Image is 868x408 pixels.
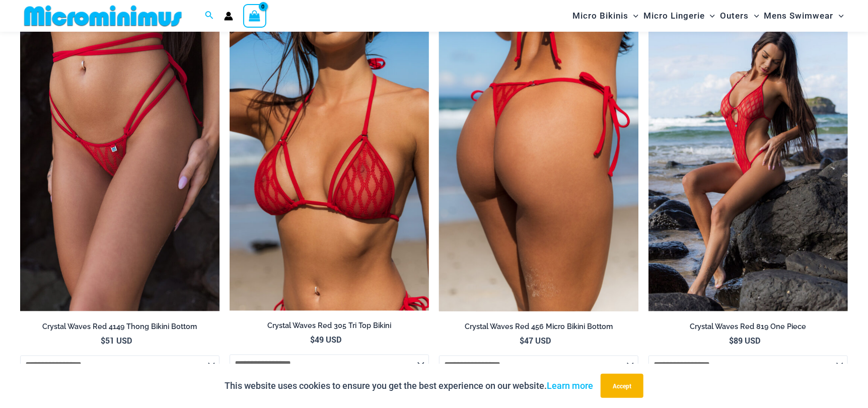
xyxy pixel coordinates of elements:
span: Menu Toggle [834,3,844,29]
button: Accept [601,374,643,398]
img: Crystal Waves 4149 Thong 01 [20,12,220,311]
img: Crystal Waves 305 Tri Top 01 [230,12,429,310]
a: Micro LingerieMenu ToggleMenu Toggle [641,3,717,29]
bdi: 51 USD [101,335,132,346]
h2: Crystal Waves Red 4149 Thong Bikini Bottom [20,322,220,332]
img: MM SHOP LOGO FLAT [20,5,186,27]
a: Crystal Waves 456 Bottom 02Crystal Waves 456 Bottom 01Crystal Waves 456 Bottom 01 [439,12,638,311]
span: $ [311,334,315,345]
nav: Site Navigation [568,2,848,30]
a: View Shopping Cart, empty [243,4,266,27]
bdi: 47 USD [520,335,551,346]
img: Crystal Waves Red 819 One Piece 04 [648,12,848,311]
a: Crystal Waves Red 819 One Piece 04Crystal Waves Red 819 One Piece 03Crystal Waves Red 819 One Pie... [648,12,848,311]
a: Crystal Waves Red 456 Micro Bikini Bottom [439,322,638,335]
span: Mens Swimwear [764,3,834,29]
a: Crystal Waves 4149 Thong 01Crystal Waves 305 Tri Top 4149 Thong 01Crystal Waves 305 Tri Top 4149 ... [20,12,220,311]
a: Crystal Waves Red 4149 Thong Bikini Bottom [20,322,220,335]
a: Crystal Waves 305 Tri Top 01Crystal Waves 305 Tri Top 4149 Thong 04Crystal Waves 305 Tri Top 4149... [230,12,429,310]
span: Menu Toggle [705,3,715,29]
a: Micro BikinisMenu ToggleMenu Toggle [570,3,641,29]
p: This website uses cookies to ensure you get the best experience on our website. [225,378,593,393]
a: Crystal Waves Red 305 Tri Top Bikini [230,321,429,334]
h2: Crystal Waves Red 456 Micro Bikini Bottom [439,322,638,332]
a: Mens SwimwearMenu ToggleMenu Toggle [762,3,846,29]
a: OutersMenu ToggleMenu Toggle [718,3,762,29]
bdi: 89 USD [730,335,761,346]
span: $ [730,335,734,346]
span: Micro Bikinis [572,3,628,29]
a: Crystal Waves Red 819 One Piece [648,322,848,335]
img: Crystal Waves 456 Bottom 01 [439,12,638,311]
a: Search icon link [205,10,214,22]
span: Micro Lingerie [643,3,705,29]
bdi: 49 USD [311,334,342,345]
span: $ [520,335,525,346]
span: Outers [720,3,749,29]
h2: Crystal Waves Red 305 Tri Top Bikini [230,321,429,331]
a: Account icon link [224,12,233,21]
span: Menu Toggle [628,3,638,29]
a: Learn more [547,380,593,391]
span: Menu Toggle [749,3,759,29]
span: $ [101,335,106,346]
h2: Crystal Waves Red 819 One Piece [648,322,848,332]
